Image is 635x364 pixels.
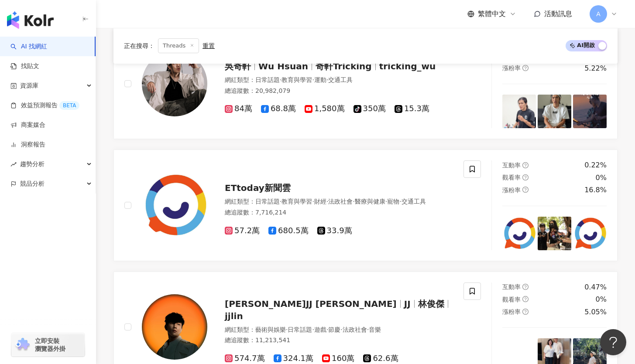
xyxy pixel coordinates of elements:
span: 法政社會 [343,326,367,333]
img: post-image [502,217,536,250]
span: 繁體中文 [478,9,506,19]
span: Threads [158,38,199,53]
span: 寵物 [387,198,399,205]
span: 68.8萬 [261,104,296,113]
span: 吳奇軒 [225,61,251,71]
span: · [312,326,314,333]
span: 84萬 [225,104,252,113]
span: question-circle [522,296,529,302]
span: 正在搜尋 ： [124,42,154,49]
div: 16.8% [584,185,607,195]
span: 15.3萬 [395,104,429,113]
div: 0% [596,295,607,304]
a: KOL AvatarETtoday新聞雲網紅類型：日常話題·教育與學習·財經·法政社會·醫療與健康·寵物·交通工具總追蹤數：7,716,21457.2萬680.5萬33.9萬互動率questio... [113,150,618,261]
span: 日常話題 [255,76,280,83]
span: question-circle [522,65,529,71]
span: 1,580萬 [305,104,345,113]
div: 總追蹤數 ： 11,213,541 [225,336,453,345]
span: question-circle [522,162,529,168]
div: 總追蹤數 ： 20,982,079 [225,87,453,95]
img: post-image [502,95,536,128]
span: · [312,76,314,83]
span: 62.6萬 [363,354,398,363]
a: 商案媒合 [10,121,45,129]
span: 競品分析 [20,174,45,194]
span: 漲粉率 [502,187,521,194]
span: question-circle [522,309,529,315]
span: 160萬 [322,354,354,363]
span: 互動率 [502,283,521,290]
span: · [312,198,314,205]
span: 日常話題 [255,198,280,205]
span: Wu Hsuan [258,61,308,71]
span: 574.7萬 [225,354,265,363]
span: · [326,326,328,333]
span: · [385,198,387,205]
span: 交通工具 [402,198,426,205]
span: 觀看率 [502,296,521,303]
span: 運動 [314,76,326,83]
span: jjlin [225,311,243,321]
span: 林俊傑 [418,299,444,309]
span: 遊戲 [314,326,326,333]
a: searchAI 找網紅 [10,42,47,51]
div: 網紅類型 ： [225,197,453,206]
span: · [367,326,369,333]
span: 節慶 [328,326,340,333]
span: 57.2萬 [225,226,260,235]
img: KOL Avatar [142,173,207,238]
span: 日常話題 [288,326,312,333]
span: · [340,326,342,333]
a: 洞察報告 [10,140,45,149]
span: 漲粉率 [502,308,521,315]
span: ETtoday新聞雲 [225,183,291,193]
span: · [399,198,401,205]
img: chrome extension [14,338,31,352]
span: 音樂 [369,326,381,333]
span: 觀看率 [502,174,521,181]
span: question-circle [522,284,529,290]
a: KOL Avatar吳奇軒Wu Hsuan奇軒Trickingtricking_wu網紅類型：日常話題·教育與學習·運動·交通工具總追蹤數：20,982,07984萬68.8萬1,580萬350... [113,28,618,139]
span: rise [10,161,17,167]
img: post-image [538,95,571,128]
div: 網紅類型 ： [225,326,453,334]
span: question-circle [522,174,529,180]
a: 找貼文 [10,62,39,71]
iframe: Help Scout Beacon - Open [600,329,626,355]
img: post-image [573,217,607,250]
div: 5.22% [584,64,607,73]
span: · [280,76,281,83]
span: 教育與學習 [281,76,312,83]
span: 互動率 [502,162,521,169]
div: 0.47% [584,282,607,292]
span: 法政社會 [328,198,353,205]
img: logo [7,11,54,29]
div: 0% [596,173,607,183]
span: 交通工具 [328,76,353,83]
span: 奇軒Tricking [316,61,372,71]
a: chrome extension立即安裝 瀏覽器外掛 [11,333,85,357]
span: · [326,76,328,83]
a: 效益預測報告BETA [10,101,79,110]
span: 教育與學習 [281,198,312,205]
div: 重置 [203,42,215,49]
img: KOL Avatar [142,51,207,116]
span: [PERSON_NAME]JJ [PERSON_NAME] [225,299,397,309]
img: post-image [538,217,571,250]
img: KOL Avatar [142,294,207,360]
span: tricking_wu [379,61,436,71]
span: 藝術與娛樂 [255,326,286,333]
img: post-image [573,95,607,128]
span: question-circle [522,187,529,193]
span: 680.5萬 [268,226,309,235]
span: JJ [404,299,411,309]
div: 0.22% [584,160,607,170]
span: 趨勢分析 [20,154,45,174]
span: 漲粉率 [502,65,521,71]
span: 立即安裝 瀏覽器外掛 [35,337,65,353]
span: 33.9萬 [317,226,352,235]
span: 財經 [314,198,326,205]
span: · [286,326,288,333]
div: 5.05% [584,307,607,317]
div: 總追蹤數 ： 7,716,214 [225,208,453,217]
